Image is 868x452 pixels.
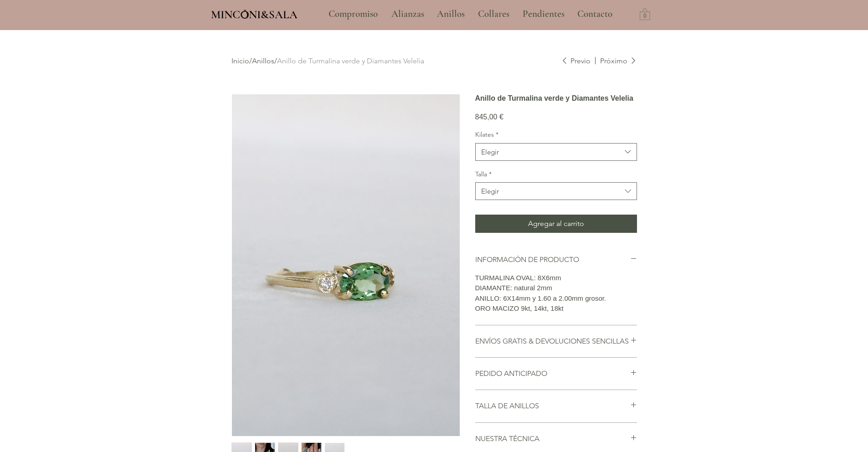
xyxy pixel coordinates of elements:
[481,186,499,196] div: Elegir
[570,3,620,26] a: Contacto
[231,94,460,437] button: Anillo de Turmalina verde y Diamantes VeleliaAgrandar
[387,3,429,26] p: Alianzas
[475,255,630,265] h2: INFORMACIÓN DE PRODUCTO
[475,170,637,179] label: Talla
[561,56,591,66] a: Previo
[473,3,514,26] p: Collares
[475,94,637,103] h1: Anillo de Turmalina verde y Diamantes Velelia
[481,147,499,157] div: Elegir
[430,3,471,26] a: Anillos
[432,3,469,26] p: Anillos
[573,3,617,26] p: Contacto
[595,56,637,66] a: Próximo
[475,369,630,379] h2: PEDIDO ANTICIPADO
[277,56,424,65] a: Anillo de Turmalina verde y Diamantes Velelia
[232,94,460,436] img: Anillo de Turmalina verde y Diamantes Velelia
[231,56,249,65] a: Inicio
[518,3,569,26] p: Pendientes
[475,130,637,139] label: Kilates
[475,113,503,121] span: 845,00 €
[475,303,637,314] p: ORO MACIZO 9kt, 14kt, 18kt
[385,3,430,26] a: Alianzas
[211,6,298,21] a: MINCONI&SALA
[475,182,637,200] button: Talla
[241,10,249,19] img: Minconi Sala
[211,8,298,21] span: MINCONI&SALA
[643,13,647,20] text: 0
[475,273,637,283] p: TURMALINA OVAL: 8X6mm
[640,8,650,20] a: Carrito con 0 ítems
[528,218,584,229] span: Agregar al carrito
[475,434,637,444] button: NUESTRA TÉCNICA
[475,434,630,444] h2: NUESTRA TÉCNICA
[475,401,630,411] h2: TALLA DE ANILLOS
[475,293,637,304] p: ANILLO: 6X14mm y 1.60 a 2.00mm grosor.
[322,3,385,26] a: Compromiso
[475,283,637,293] p: DIAMANTE: natural 2mm
[471,3,516,26] a: Collares
[475,255,637,265] button: INFORMACIÓN DE PRODUCTO
[475,336,630,346] h2: ENVÍOS GRATIS & DEVOLUCIONES SENCILLAS
[475,143,637,161] button: Kilates
[475,336,637,346] button: ENVÍOS GRATIS & DEVOLUCIONES SENCILLAS
[475,401,637,411] button: TALLA DE ANILLOS
[475,369,637,379] button: PEDIDO ANTICIPADO
[475,215,637,233] button: Agregar al carrito
[231,56,561,66] div: / /
[516,3,570,26] a: Pendientes
[324,3,382,26] p: Compromiso
[252,56,274,65] a: Anillos
[304,3,637,26] nav: Sitio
